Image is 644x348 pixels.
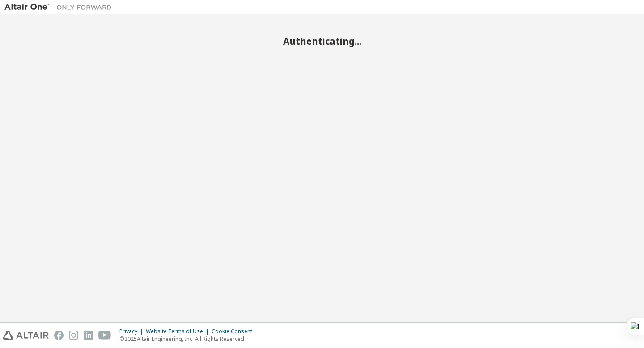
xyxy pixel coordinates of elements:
[119,328,146,335] div: Privacy
[146,328,212,335] div: Website Terms of Use
[54,331,64,340] img: facebook.svg
[4,3,116,12] img: Altair One
[98,331,111,340] img: youtube.svg
[4,35,640,47] h2: Authenticating...
[3,331,49,340] img: altair_logo.svg
[84,331,93,340] img: linkedin.svg
[69,331,78,340] img: instagram.svg
[212,328,258,335] div: Cookie Consent
[119,335,258,343] p: © 2025 Altair Engineering, Inc. All Rights Reserved.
